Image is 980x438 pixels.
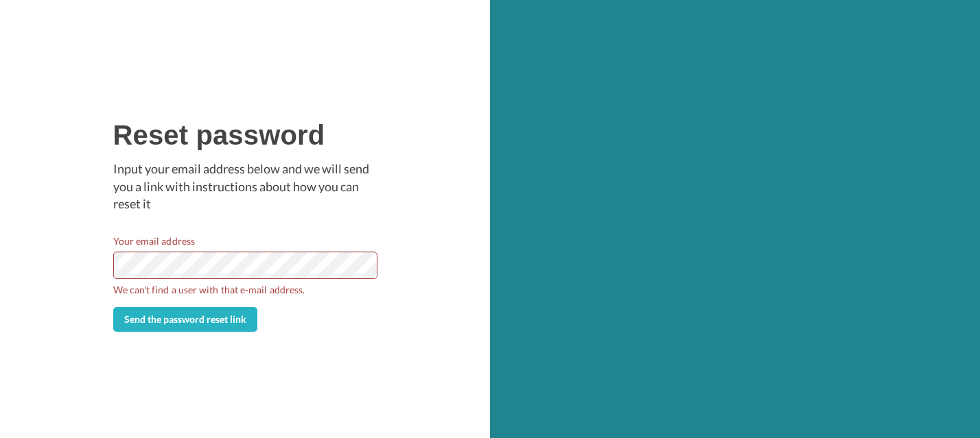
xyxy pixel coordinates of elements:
label: Your email address [113,234,195,248]
span: Send the password reset link [124,313,246,325]
button: Send the password reset link [113,307,257,332]
b: We can't find a user with that e-mail address. [113,282,377,297]
p: Input your email address below and we will send you a link with instructions about how you can re... [113,160,377,213]
h1: Reset password [113,120,377,150]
